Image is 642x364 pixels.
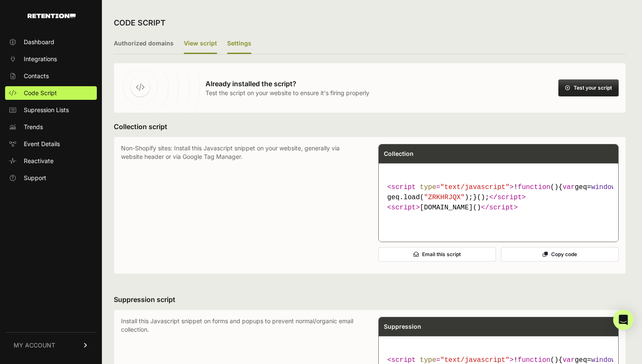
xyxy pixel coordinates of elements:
button: Email this script [378,247,496,262]
code: [DOMAIN_NAME]() [384,179,613,216]
span: window [591,356,616,364]
span: Support [24,174,46,182]
a: Integrations [5,52,97,66]
span: window [591,183,616,191]
span: Code Script [24,89,57,97]
label: View script [184,34,217,54]
a: Support [5,171,97,185]
span: "text/javascript" [440,356,510,364]
a: Supression Lists [5,103,97,117]
span: MY ACCOUNT [14,341,55,350]
span: function [518,356,550,364]
span: Contacts [24,72,49,80]
label: Settings [227,34,251,54]
span: Trends [24,123,43,131]
h2: CODE SCRIPT [114,17,166,29]
span: var [563,356,575,364]
span: type [420,356,436,364]
h3: Collection script [114,121,626,132]
span: script [391,183,416,191]
p: Non-Shopify sites: Install this Javascript snippet on your website, generally via website header ... [121,144,361,267]
span: script [497,194,522,201]
span: < = > [387,183,514,191]
span: Event Details [24,140,60,148]
img: Retention.com [28,14,76,18]
span: function [518,183,550,191]
span: Integrations [24,55,57,63]
span: script [391,204,416,212]
span: type [420,183,436,191]
span: </ > [489,194,526,201]
span: "text/javascript" [440,183,510,191]
span: Reactivate [24,157,53,165]
a: Dashboard [5,35,97,49]
div: Open Intercom Messenger [613,310,634,330]
p: Test the script on your website to ensure it's firing properly [206,89,369,97]
a: Event Details [5,137,97,151]
a: Reactivate [5,154,97,168]
span: ( ) [518,183,558,191]
label: Authorized domains [114,34,174,54]
span: script [391,356,416,364]
a: Trends [5,120,97,134]
a: MY ACCOUNT [5,332,97,358]
a: Code Script [5,86,97,100]
span: ( ) [518,356,558,364]
span: Dashboard [24,38,54,46]
div: Suppression [379,317,618,336]
button: Copy code [501,247,619,262]
h3: Already installed the script? [206,79,369,89]
div: Collection [379,144,618,163]
span: < > [387,204,420,212]
span: </ > [481,204,518,212]
button: Test your script [558,79,619,96]
h3: Suppression script [114,294,626,305]
span: var [563,183,575,191]
span: Supression Lists [24,106,69,114]
a: Contacts [5,69,97,83]
span: "ZRKHRJQX" [424,194,465,201]
span: < = > [387,356,514,364]
span: script [489,204,514,212]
